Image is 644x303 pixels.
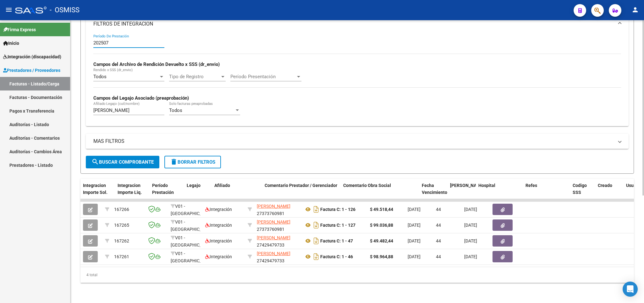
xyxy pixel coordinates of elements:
div: Open Intercom Messenger [623,282,638,297]
i: Descargar documento [312,252,320,262]
span: Inicio [3,40,19,47]
span: Integración [205,223,232,228]
strong: Factura C: 1 - 46 [320,254,353,259]
span: [DATE] [408,254,421,259]
span: [PERSON_NAME] [450,183,484,188]
span: Tipo de Registro [169,74,220,79]
span: [DATE] [464,238,477,243]
div: 27429479733 [257,250,299,263]
datatable-header-cell: Hospital [476,179,523,207]
mat-expansion-panel-header: FILTROS DE INTEGRACION [86,14,629,34]
span: 44 [436,254,441,259]
datatable-header-cell: Integracion Importe Sol. [80,179,115,207]
span: 44 [436,207,441,212]
span: [DATE] [464,254,477,259]
span: Integración [205,254,232,259]
button: Buscar Comprobante [86,156,159,168]
mat-panel-title: MAS FILTROS [93,138,614,145]
datatable-header-cell: Legajo [184,179,202,207]
strong: Factura C: 1 - 126 [320,207,355,212]
span: Fecha Vencimiento [422,183,447,195]
mat-expansion-panel-header: MAS FILTROS [86,134,629,149]
span: - OSMISS [50,3,80,17]
span: Firma Express [3,26,36,33]
span: Integración [205,207,232,212]
span: Comentario Obra Social [343,183,391,188]
span: Buscar Comprobante [91,159,154,165]
i: Descargar documento [312,220,320,230]
datatable-header-cell: Creado [595,179,624,207]
datatable-header-cell: Período Prestación [150,179,184,207]
mat-icon: menu [5,6,13,14]
span: Integración [205,238,232,243]
div: 4 total [80,267,634,283]
mat-icon: delete [170,158,178,166]
span: 167266 [114,207,129,212]
span: [DATE] [408,207,421,212]
span: [DATE] [464,223,477,228]
i: Descargar documento [312,236,320,246]
div: FILTROS DE INTEGRACION [86,34,629,126]
span: Refes [526,183,537,188]
span: Todos [169,108,182,113]
datatable-header-cell: Refes [523,179,570,207]
span: Borrar Filtros [170,159,215,165]
span: [DATE] [408,223,421,228]
datatable-header-cell: Fecha Vencimiento [419,179,448,207]
span: Integración (discapacidad) [3,53,61,60]
span: Usuario [626,183,641,188]
span: 167262 [114,238,129,243]
datatable-header-cell: Comentario Obra Social [341,179,419,207]
span: Período Prestación [152,183,174,195]
span: Creado [598,183,612,188]
mat-icon: person [631,6,639,14]
datatable-header-cell: Fecha Confimado [448,179,476,207]
span: Integracion Importe Sol. [83,183,107,195]
div: 27373760981 [257,219,299,232]
strong: $ 99.036,88 [370,223,393,228]
strong: Campos del Legajo Asociado (preaprobación) [93,95,189,101]
span: Período Presentación [230,74,296,79]
span: [PERSON_NAME] [257,235,290,240]
span: Prestadores / Proveedores [3,67,60,74]
mat-panel-title: FILTROS DE INTEGRACION [93,20,614,27]
span: [DATE] [408,238,421,243]
span: 167261 [114,254,129,259]
span: Comentario Prestador / Gerenciador [265,183,337,188]
span: 44 [436,223,441,228]
strong: $ 49.518,44 [370,207,393,212]
span: Hospital [478,183,495,188]
span: Afiliado [214,183,230,188]
strong: $ 49.482,44 [370,238,393,243]
datatable-header-cell: Comentario Prestador / Gerenciador [262,179,341,207]
span: Integracion Importe Liq. [118,183,142,195]
span: 167265 [114,223,129,228]
button: Borrar Filtros [164,156,221,168]
strong: Campos del Archivo de Rendición Devuelto x SSS (dr_envio) [93,61,220,67]
span: Legajo [187,183,201,188]
span: 44 [436,238,441,243]
strong: $ 98.964,88 [370,254,393,259]
datatable-header-cell: Integracion Importe Liq. [115,179,150,207]
div: 27429479733 [257,234,299,248]
strong: Factura C: 1 - 127 [320,223,355,228]
span: Todos [93,74,107,79]
span: [PERSON_NAME] [257,204,290,209]
i: Descargar documento [312,204,320,214]
datatable-header-cell: Codigo SSS [570,179,595,207]
span: [PERSON_NAME] [257,219,290,224]
datatable-header-cell: Afiliado [212,179,262,207]
mat-icon: search [91,158,99,166]
div: 27373760981 [257,203,299,216]
strong: Factura C: 1 - 47 [320,238,353,243]
span: [PERSON_NAME] [257,251,290,256]
span: [DATE] [464,207,477,212]
span: Codigo SSS [573,183,587,195]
